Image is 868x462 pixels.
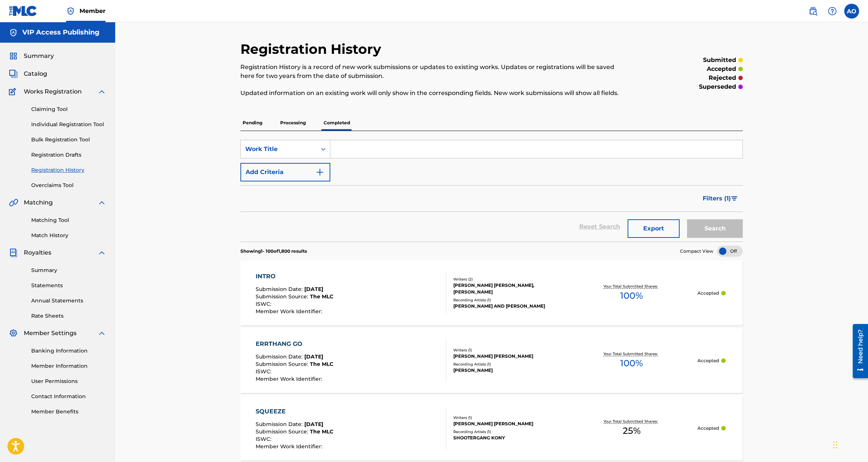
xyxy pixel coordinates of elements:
[256,301,273,307] span: ISWC :
[315,168,324,177] img: 9d2ae6d4665cec9f34b9.svg
[256,308,324,315] span: Member Work Identifier :
[707,65,736,73] p: accepted
[9,69,18,78] img: Catalog
[680,248,713,255] span: Compact View
[31,136,106,144] a: Bulk Registration Tool
[24,248,51,257] span: Royalties
[240,396,743,461] a: SQUEEZESubmission Date:[DATE]Submission Source:The MLCISWC:Member Work Identifier:Writers (1)[PER...
[31,266,106,274] a: Summary
[847,321,868,382] iframe: Resource Center
[80,7,106,15] span: Member
[806,4,820,19] a: Public Search
[256,421,304,427] span: Submission Date :
[31,232,106,239] a: Match History
[256,272,333,281] div: INTRO
[240,261,743,325] a: INTROSubmission Date:[DATE]Submission Source:The MLCISWC:Member Work Identifier:Writers (2)[PERSO...
[256,361,310,367] span: Submission Source :
[9,52,54,60] a: SummarySummary
[9,52,18,60] img: Summary
[703,56,736,65] p: submitted
[31,151,106,159] a: Registration Drafts
[240,89,627,98] p: Updated information on an existing work will only show in the corresponding fields. New work subm...
[698,189,743,208] button: Filters (1)
[9,248,18,257] img: Royalties
[31,312,106,320] a: Rate Sheets
[240,248,307,255] p: Showing 1 - 100 of 1,800 results
[97,87,106,96] img: expand
[240,63,627,81] p: Registration History is a record of new work submissions or updates to existing works. Updates or...
[31,297,106,305] a: Annual Statements
[24,69,47,78] span: Catalog
[31,105,106,113] a: Claiming Tool
[603,351,660,357] p: Your Total Submitted Shares:
[240,140,743,242] form: Search Form
[24,52,54,60] span: Summary
[603,419,660,424] p: Your Total Submitted Shares:
[310,361,333,367] span: The MLC
[240,328,743,393] a: ERRTHANG GOSubmission Date:[DATE]Submission Source:The MLCISWC:Member Work Identifier:Writers (1)...
[453,353,566,360] div: [PERSON_NAME] [PERSON_NAME]
[809,7,817,16] img: search
[844,4,859,19] div: User Menu
[310,293,333,300] span: The MLC
[256,293,310,300] span: Submission Source :
[9,6,38,16] img: MLC Logo
[453,303,566,309] div: [PERSON_NAME] AND [PERSON_NAME]
[709,73,736,82] p: rejected
[310,428,333,435] span: The MLC
[453,367,566,374] div: [PERSON_NAME]
[9,198,18,207] img: Matching
[31,408,106,416] a: Member Benefits
[256,368,273,375] span: ISWC :
[278,115,308,131] p: Processing
[31,166,106,174] a: Registration History
[697,357,719,364] p: Accepted
[240,115,265,131] p: Pending
[256,286,304,292] span: Submission Date :
[833,434,838,456] div: Drag
[9,329,18,338] img: Member Settings
[31,282,106,289] a: Statements
[825,4,840,19] div: Help
[697,425,719,432] p: Accepted
[453,435,566,441] div: SHOOTERGANG KONY
[31,377,106,385] a: User Permissions
[321,115,352,131] p: Completed
[703,194,731,203] span: Filters ( 1 )
[453,347,566,353] div: Writers ( 1 )
[304,286,323,292] span: [DATE]
[24,87,82,96] span: Works Registration
[240,41,385,58] h2: Registration History
[9,69,47,78] a: CatalogCatalog
[256,428,310,435] span: Submission Source :
[620,357,643,370] span: 100 %
[304,421,323,427] span: [DATE]
[453,429,566,435] div: Recording Artists ( 1 )
[603,284,660,289] p: Your Total Submitted Shares:
[628,219,680,238] button: Export
[24,198,53,207] span: Matching
[256,436,273,442] span: ISWC :
[453,282,566,295] div: [PERSON_NAME] [PERSON_NAME], [PERSON_NAME]
[97,248,106,257] img: expand
[240,163,330,181] button: Add Criteria
[304,353,323,360] span: [DATE]
[31,362,106,370] a: Member Information
[256,340,333,348] div: ERRTHANG GO
[256,376,324,382] span: Member Work Identifier :
[453,361,566,367] div: Recording Artists ( 1 )
[699,82,736,91] p: superseded
[31,121,106,128] a: Individual Registration Tool
[22,28,100,37] h5: VIP Access Publishing
[97,198,106,207] img: expand
[731,196,738,201] img: filter
[9,87,19,96] img: Works Registration
[453,276,566,282] div: Writers ( 2 )
[31,216,106,224] a: Matching Tool
[453,415,566,420] div: Writers ( 1 )
[453,420,566,427] div: [PERSON_NAME] [PERSON_NAME]
[831,426,868,462] iframe: Chat Widget
[24,329,77,338] span: Member Settings
[31,393,106,400] a: Contact Information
